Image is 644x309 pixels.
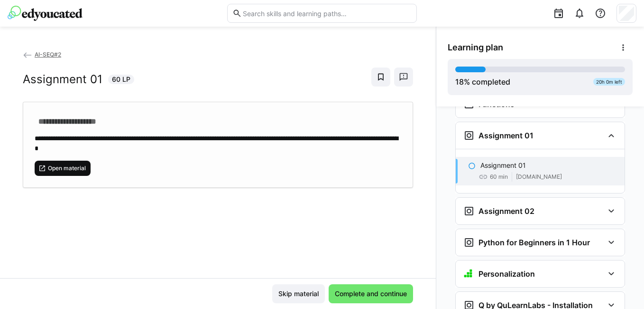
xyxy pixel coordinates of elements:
h3: Assignment 01 [478,131,534,140]
button: Open material [35,161,91,176]
span: 18 [455,77,464,87]
h3: Assignment 02 [478,206,534,216]
span: 60 LP [112,75,130,84]
h3: Personalization [478,269,535,279]
a: AI-SEQ#2 [23,51,61,58]
span: 60 min [490,173,508,181]
span: AI-SEQ#2 [35,51,61,58]
span: Open material [47,164,87,172]
input: Search skills and learning paths… [242,9,412,18]
span: Skip material [277,289,320,299]
span: Complete and continue [333,289,408,299]
button: Skip material [272,284,325,303]
h2: Assignment 01 [23,72,102,87]
div: % completed [455,76,510,87]
span: Learning plan [448,42,503,53]
button: Complete and continue [329,284,413,303]
div: 20h 0m left [593,78,625,86]
p: Assignment 01 [480,161,526,170]
span: [DOMAIN_NAME] [516,173,562,181]
h3: Python for Beginners in 1 Hour [478,238,590,247]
